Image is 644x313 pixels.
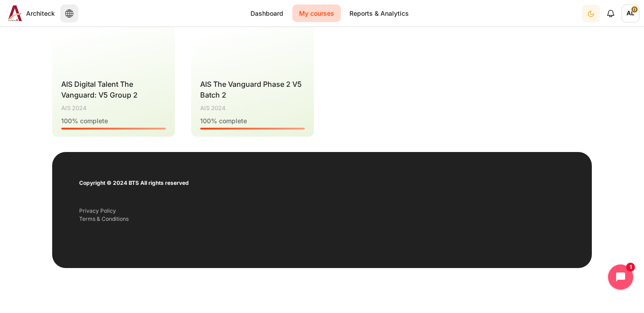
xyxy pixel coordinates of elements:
a: AIS The Vanguard Phase 2 V5 Batch 2 [200,80,302,99]
a: Terms & Conditions [79,215,129,222]
div: Dark Mode [583,4,599,22]
div: Show notification window with no new notifications [602,4,620,22]
strong: Copyright © 2024 BTS All rights reserved [79,179,189,186]
span: 100 [200,117,211,125]
a: My courses [292,4,341,22]
a: Dashboard [244,4,290,22]
button: Light Mode Dark Mode [582,4,600,22]
a: Privacy Policy [79,207,116,214]
a: User menu [622,4,640,22]
span: Architeck [26,9,55,18]
button: Languages [60,4,78,22]
span: AL [622,4,640,22]
span: AIS 2024 [61,104,87,113]
a: Reports & Analytics [343,4,416,22]
a: AIS Digital Talent The Vanguard: V5 Group 2 [61,80,138,99]
div: % complete [61,116,166,125]
span: 100 [61,117,72,125]
span: AIS 2024 [200,104,226,113]
a: Architeck Architeck [4,5,55,21]
div: % complete [200,116,305,125]
img: Architeck [8,5,22,21]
